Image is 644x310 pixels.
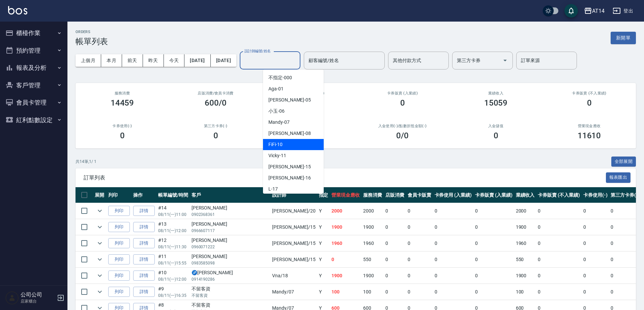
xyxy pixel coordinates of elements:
h3: 0 [120,131,125,140]
td: [PERSON_NAME] /20 [270,203,317,219]
td: 0 [582,252,609,267]
button: 會員卡管理 [3,94,65,111]
button: 列印 [108,287,130,297]
span: 不指定 -000 [268,74,292,81]
h3: 14459 [111,98,134,108]
p: 店家櫃台 [21,298,55,304]
td: 0 [433,235,474,251]
button: 前天 [122,54,143,67]
th: 服務消費 [361,187,384,203]
h2: 卡券販賣 (不入業績) [551,91,628,95]
td: 0 [582,268,609,284]
td: 550 [514,252,536,267]
p: 08/11 (一) 16:35 [158,292,188,299]
td: 2000 [514,203,536,219]
div: 不留客資 [192,285,269,292]
h3: 0 [587,98,592,108]
th: 列印 [107,187,131,203]
td: 0 [609,203,641,219]
p: 共 14 筆, 1 / 1 [76,159,96,165]
td: 0 [406,235,433,251]
img: Logo [8,6,27,15]
h3: 帳單列表 [76,37,108,46]
td: Y [317,252,330,267]
th: 卡券販賣 (不入業績) [536,187,581,203]
td: #10 [156,268,190,284]
td: 100 [330,284,361,300]
p: 0960071222 [192,244,269,250]
td: 0 [433,252,474,267]
h2: 卡券使用(-) [84,124,161,128]
p: 08/11 (一) 11:30 [158,244,188,250]
button: expand row [95,254,105,264]
td: 0 [536,219,581,235]
span: Aga -01 [268,85,284,92]
span: [PERSON_NAME] -16 [268,174,311,181]
td: 0 [609,219,641,235]
th: 第三方卡券(-) [609,187,641,203]
button: 昨天 [143,54,164,67]
span: FiFi -10 [268,141,283,148]
h3: 600/0 [205,98,227,108]
button: 新開單 [611,32,636,44]
div: AT14 [592,7,605,15]
td: 0 [406,219,433,235]
th: 會員卡販賣 [406,187,433,203]
p: 不留客資 [192,292,269,299]
span: [PERSON_NAME] -05 [268,96,311,104]
h2: 營業現金應收 [551,124,628,128]
td: 100 [514,284,536,300]
h5: 公司公司 [21,291,55,298]
td: 1900 [330,219,361,235]
td: Y [317,235,330,251]
td: 0 [609,235,641,251]
td: 0 [473,235,514,251]
th: 業績收入 [514,187,536,203]
td: 0 [433,284,474,300]
button: 列印 [108,206,130,216]
td: 0 [384,268,406,284]
h2: ORDERS [76,30,108,34]
a: 報表匯出 [606,174,631,180]
span: 小玉 -06 [268,108,285,115]
td: #9 [156,284,190,300]
td: 0 [406,203,433,219]
h3: 11610 [578,131,601,140]
div: [PERSON_NAME] [192,237,269,244]
p: 0902368361 [192,212,269,218]
div: [PERSON_NAME] [192,204,269,212]
td: 0 [609,252,641,267]
p: 08/11 (一) 12:00 [158,276,188,282]
button: Open [500,55,510,66]
td: 0 [609,284,641,300]
td: 1960 [514,235,536,251]
td: 0 [433,203,474,219]
a: 詳情 [133,238,155,249]
td: 0 [433,268,474,284]
button: save [564,4,578,18]
td: Y [317,268,330,284]
td: 550 [361,252,384,267]
p: 0983585098 [192,260,269,266]
span: [PERSON_NAME] -15 [268,163,311,170]
td: 0 [536,252,581,267]
p: 08/11 (一) 15:55 [158,260,188,266]
a: 詳情 [133,287,155,297]
p: 08/11 (一) 12:00 [158,228,188,234]
th: 卡券使用(-) [582,187,609,203]
td: 1900 [361,268,384,284]
td: #12 [156,235,190,251]
button: expand row [95,222,105,232]
td: 0 [536,235,581,251]
th: 卡券使用 (入業績) [433,187,474,203]
h2: 店販消費 /會員卡消費 [177,91,254,95]
td: 0 [473,219,514,235]
button: expand row [95,287,105,297]
h3: 0 [400,98,405,108]
td: Y [317,284,330,300]
td: 100 [361,284,384,300]
div: 不留客資 [192,302,269,309]
td: 0 [384,284,406,300]
td: 1900 [514,219,536,235]
button: 列印 [108,222,130,232]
